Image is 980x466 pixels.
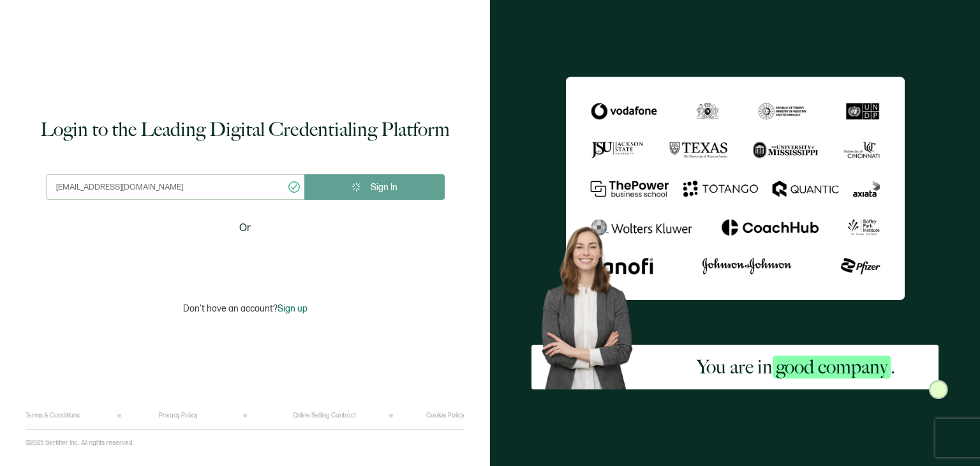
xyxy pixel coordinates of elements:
a: Online Selling Contract [293,412,356,419]
span: Or [239,220,251,236]
img: Sertifier Login - You are in <span class="strong-h">good company</span>. [566,77,905,300]
iframe: Sign in with Google Button [165,244,325,273]
input: Enter your work email address [46,174,304,200]
span: Sign up [278,303,308,314]
a: Terms & Conditions [26,412,80,419]
h2: You are in . [697,354,895,380]
img: Sertifier Login [929,380,948,399]
a: Cookie Policy [426,412,464,419]
h1: Login to the Leading Digital Credentialing Platform [40,117,450,142]
ion-icon: checkmark circle outline [287,180,301,194]
span: good company [773,356,891,379]
p: ©2025 Sertifier Inc.. All rights reserved. [26,439,134,447]
p: Don't have an account? [183,303,308,314]
img: Sertifier Login - You are in <span class="strong-h">good company</span>. Hero [531,218,653,389]
a: Privacy Policy [159,412,198,419]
